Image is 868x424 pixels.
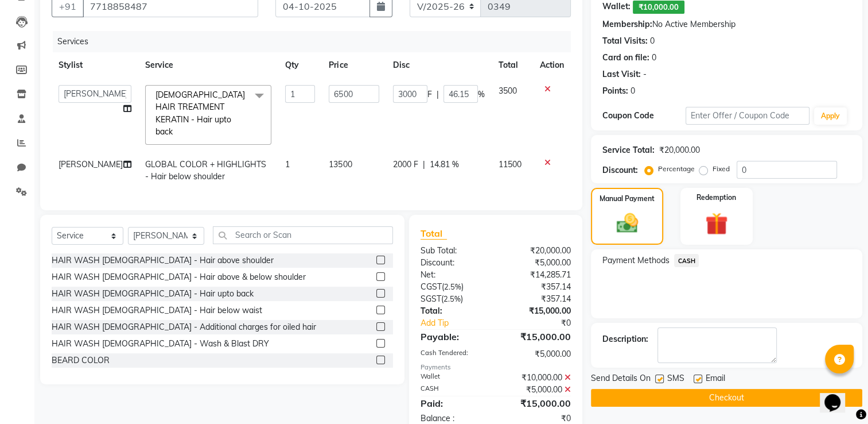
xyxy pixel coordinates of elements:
th: Action [533,52,571,78]
span: Send Details On [591,372,651,387]
img: _gift.svg [698,210,735,238]
div: 0 [652,52,656,64]
div: Discount: [412,257,496,269]
span: 13500 [329,159,352,169]
span: Payment Methods [602,255,670,267]
div: HAIR WASH [DEMOGRAPHIC_DATA] - Hair above shoulder [52,255,274,267]
div: Discount: [602,164,638,176]
button: Checkout [591,389,862,407]
div: Membership: [602,18,652,30]
div: 0 [650,35,655,47]
div: ₹15,000.00 [496,396,579,410]
div: ₹20,000.00 [659,144,700,156]
span: [DEMOGRAPHIC_DATA] HAIR TREATMENT KERATIN - Hair upto back [155,90,245,137]
span: F [427,88,432,101]
div: Wallet [412,372,496,384]
span: 1 [285,159,290,169]
div: ₹0 [510,317,580,329]
div: Description: [602,333,648,345]
div: ( ) [412,281,496,293]
label: Manual Payment [600,194,655,204]
div: Coupon Code [602,110,685,122]
iframe: chat widget [820,378,857,413]
span: | [423,159,425,171]
div: ₹5,000.00 [496,257,579,269]
div: ₹15,000.00 [496,305,579,317]
div: HAIR WASH [DEMOGRAPHIC_DATA] - Additional charges for oiled hair [52,321,316,333]
a: Add Tip [412,317,509,329]
span: | [437,88,439,101]
span: 14.81 % [430,159,459,171]
label: Redemption [696,192,736,203]
span: ₹10,000.00 [633,1,684,14]
span: SMS [667,372,684,387]
div: Total: [412,305,496,317]
img: _cash.svg [610,211,645,236]
div: ₹5,000.00 [496,384,579,396]
th: Disc [386,52,492,78]
th: Service [138,52,278,78]
div: No Active Membership [602,18,851,30]
div: ₹5,000.00 [496,348,579,360]
div: Cash Tendered: [412,348,496,360]
label: Fixed [713,164,730,174]
th: Qty [278,52,322,78]
div: ₹20,000.00 [496,245,579,257]
input: Search or Scan [213,226,393,244]
div: ₹357.14 [496,281,579,293]
span: 11500 [499,159,521,169]
div: Services [53,31,579,52]
th: Price [322,52,386,78]
div: Last Visit: [602,68,641,80]
div: Points: [602,85,628,97]
div: ₹357.14 [496,293,579,305]
div: Paid: [412,396,496,410]
div: ( ) [412,293,496,305]
span: % [478,88,485,101]
span: 2.5% [444,282,461,291]
div: CASH [412,384,496,396]
div: Service Total: [602,144,655,156]
div: Wallet: [602,1,630,14]
div: ₹10,000.00 [496,372,579,384]
span: CGST [421,282,442,292]
div: Payable: [412,330,496,344]
div: HAIR WASH [DEMOGRAPHIC_DATA] - Hair upto back [52,288,254,300]
a: x [173,126,178,137]
th: Total [492,52,534,78]
div: Total Visits: [602,35,648,47]
div: Sub Total: [412,245,496,257]
th: Stylist [52,52,138,78]
div: 0 [630,85,635,97]
span: Email [706,372,725,387]
label: Percentage [658,164,695,174]
div: HAIR WASH [DEMOGRAPHIC_DATA] - Hair above & below shoulder [52,271,306,283]
span: [PERSON_NAME] [59,159,123,169]
span: Total [421,228,447,240]
div: Payments [421,363,571,372]
span: 3500 [499,86,517,96]
input: Enter Offer / Coupon Code [686,107,809,125]
div: Card on file: [602,52,649,64]
span: GLOBAL COLOR + HIGHLIGHTS - Hair below shoulder [145,159,266,182]
div: ₹15,000.00 [496,330,579,344]
span: 2000 F [393,159,418,171]
span: CASH [674,254,699,267]
div: ₹14,285.71 [496,269,579,281]
div: HAIR WASH [DEMOGRAPHIC_DATA] - Wash & Blast DRY [52,338,269,350]
button: Apply [814,107,847,125]
div: - [643,68,647,80]
div: HAIR WASH [DEMOGRAPHIC_DATA] - Hair below waist [52,304,262,317]
span: 2.5% [443,294,461,303]
span: SGST [421,294,441,304]
div: Net: [412,269,496,281]
div: BEARD COLOR [52,354,110,367]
